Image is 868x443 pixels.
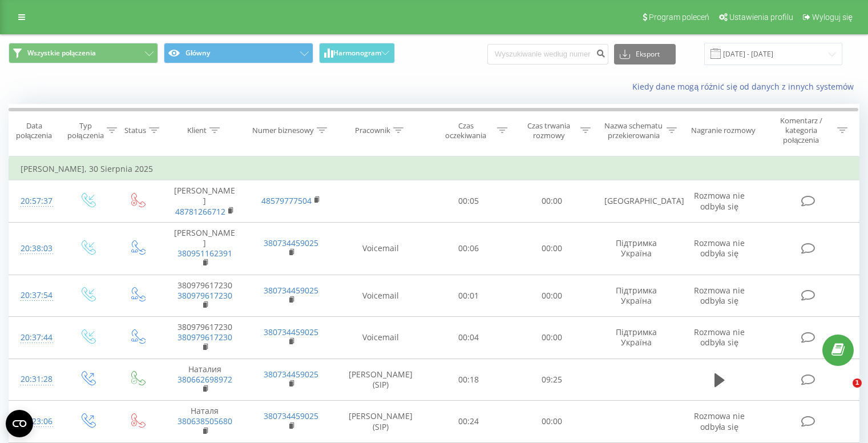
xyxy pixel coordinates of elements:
[632,81,859,92] a: Kiedy dane mogą różnić się od danych z innych systemów
[355,126,390,135] div: Pracownik
[768,116,834,145] div: Komentarz / kategoria połączenia
[593,317,679,359] td: Підтримка Україна
[334,401,427,443] td: [PERSON_NAME] (SIP)
[510,222,593,275] td: 00:00
[649,13,709,22] span: Program poleceń
[334,359,427,401] td: [PERSON_NAME] (SIP)
[319,43,395,63] button: Harmonogram
[264,285,318,296] a: 380734459025
[427,275,510,317] td: 00:01
[427,401,510,443] td: 00:24
[162,275,248,317] td: 380979617230
[162,222,248,275] td: [PERSON_NAME]
[510,275,593,317] td: 00:00
[177,374,232,385] a: 380662698972
[694,327,745,348] span: Rozmowa nie odbyła się
[175,206,225,217] a: 48781266712
[177,290,232,301] a: 380979617230
[67,121,103,140] div: Typ połączenia
[21,237,51,260] div: 20:38:03
[604,121,664,140] div: Nazwa schematu przekierowania
[334,317,427,359] td: Voicemail
[427,317,510,359] td: 00:04
[438,121,495,140] div: Czas oczekiwania
[264,369,318,380] a: 380734459025
[252,126,314,135] div: Numer biznesowy
[510,401,593,443] td: 00:00
[21,327,51,349] div: 20:37:44
[261,195,312,206] a: 48579777504
[162,180,248,223] td: [PERSON_NAME]
[162,359,248,401] td: Наталия
[27,49,96,58] span: Wszystkie połączenia
[9,158,859,180] td: [PERSON_NAME], 30 Sierpnia 2025
[812,13,853,22] span: Wyloguj się
[593,275,679,317] td: Підтримка Україна
[427,222,510,275] td: 00:06
[510,180,593,223] td: 00:00
[21,284,51,307] div: 20:37:54
[694,285,745,306] span: Rozmowa nie odbyła się
[520,121,578,140] div: Czas trwania rozmowy
[187,126,207,135] div: Klient
[162,317,248,359] td: 380979617230
[9,121,59,140] div: Data połączenia
[853,378,862,388] span: 1
[691,126,756,135] div: Nagranie rozmowy
[21,410,51,433] div: 20:23:06
[593,222,679,275] td: Підтримка Україна
[9,43,158,63] button: Wszystkie połączenia
[729,13,793,22] span: Ustawienia profilu
[487,44,608,65] input: Wyszukiwanie według numeru
[124,126,146,135] div: Status
[427,180,510,223] td: 00:05
[694,190,745,211] span: Rozmowa nie odbyła się
[510,359,593,401] td: 09:25
[177,248,232,259] a: 380951162391
[177,332,232,343] a: 380979617230
[829,378,857,406] iframe: Intercom live chat
[21,190,51,212] div: 20:57:37
[333,49,381,57] span: Harmonogram
[177,416,232,426] a: 380638505680
[264,327,318,337] a: 380734459025
[593,180,679,223] td: [GEOGRAPHIC_DATA]
[694,410,745,432] span: Rozmowa nie odbyła się
[334,222,427,275] td: Voicemail
[21,368,51,390] div: 20:31:28
[164,43,313,63] button: Główny
[427,359,510,401] td: 00:18
[162,401,248,443] td: Наталя
[6,410,33,437] button: Open CMP widget
[264,237,318,248] a: 380734459025
[334,275,427,317] td: Voicemail
[264,410,318,421] a: 380734459025
[694,237,745,259] span: Rozmowa nie odbyła się
[510,317,593,359] td: 00:00
[614,44,676,65] button: Eksport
